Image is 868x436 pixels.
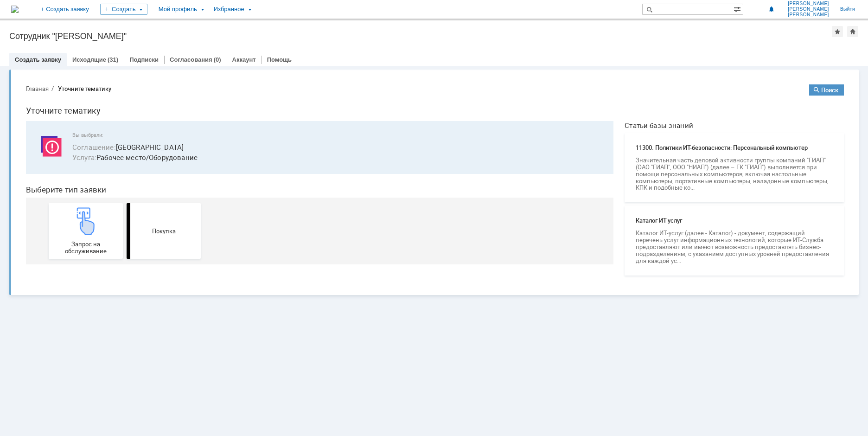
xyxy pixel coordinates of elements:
span: Соглашение : [54,65,97,75]
span: Каталог ИТ-услуг [617,140,814,147]
a: Запрос на обслуживание [30,126,104,182]
span: Покупка [111,151,179,158]
div: Сотрудник "[PERSON_NAME]" [9,32,832,41]
span: [PERSON_NAME] [788,6,829,12]
p: Каталог ИТ-услуг (далее - Каталог) - документ, содержащий перечень услуг информационных технологи... [617,153,814,187]
a: Каталог ИТ-услугКаталог ИТ-услуг (далее - Каталог) - документ, содержащий перечень услуг информац... [606,129,825,199]
div: Сделать домашней страницей [847,26,858,37]
a: Покупка [108,126,182,182]
span: Расширенный поиск [734,4,743,13]
a: Аккаунт [232,56,256,63]
a: Создать заявку [15,56,61,63]
a: Согласования [170,56,212,63]
span: [PERSON_NAME] [788,1,829,6]
span: Запрос на обслуживание [33,164,102,178]
a: Исходящие [72,56,106,63]
div: (31) [108,56,118,63]
header: Выберите тип заявки [7,108,595,117]
p: Значительная часть деловой активности группы компаний "ГИАП" (ОАО "ГИАП", ООО "НИАП") (далее – ГК... [617,80,814,115]
h1: Уточните тематику [7,27,825,40]
span: Рабочее место/Оборудование [54,75,584,86]
button: Поиск [791,7,825,19]
div: Добавить в избранное [832,26,843,37]
span: [PERSON_NAME] [788,12,829,18]
img: svg%3E [19,55,46,83]
span: Вы выбрали: [54,55,584,61]
img: getd084b52365464f9197f626d2fa7be5ad [53,130,81,158]
span: Статьи базы знаний [606,44,825,52]
button: Соглашение:[GEOGRAPHIC_DATA] [54,65,165,76]
div: Создать [100,4,147,15]
div: (0) [214,56,221,63]
img: logo [11,6,19,13]
span: 11300. Политики ИТ-безопасности: Персональный компьютер [617,67,814,74]
a: 11300. Политики ИТ-безопасности: Персональный компьютерЗначительная часть деловой активности груп... [606,56,825,126]
div: Уточните тематику [39,8,93,15]
a: Помощь [267,56,292,63]
button: Главная [7,7,30,16]
a: Подписки [129,56,159,63]
span: Услуга : [54,76,78,85]
a: Перейти на домашнюю страницу [11,6,19,13]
